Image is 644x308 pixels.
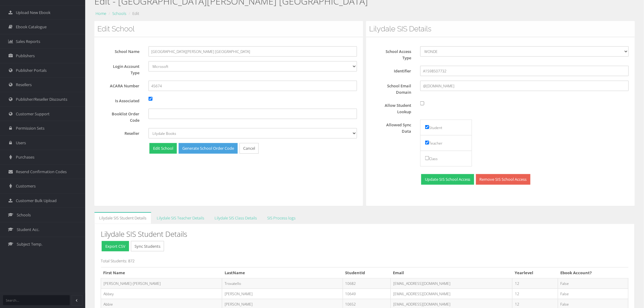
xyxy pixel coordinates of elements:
[558,278,628,289] td: False
[16,24,47,30] span: Ebook Catalogue
[16,39,40,44] span: Sales Reports
[476,174,530,185] a: Remove SIS School Access
[101,268,222,278] th: First Name
[222,278,343,289] td: Trovatello
[390,278,512,289] td: [EMAIL_ADDRESS][DOMAIN_NAME]
[390,268,512,278] th: Email
[16,10,51,16] span: Upload New Ebook
[112,11,126,16] a: Schools
[210,212,262,224] a: Lilydale SIS Class Details
[149,143,177,154] button: Edit School
[16,96,67,102] span: Publisher/Reseller Discounts
[16,82,32,88] span: Resellers
[16,183,36,189] span: Customers
[97,25,360,33] h3: Edit School
[421,174,474,185] button: Update SIS School Access
[96,11,106,16] a: Home
[343,268,390,278] th: StudentId
[16,68,47,73] span: Publisher Portals
[100,128,144,137] label: Reseller
[16,140,26,146] span: Users
[102,241,129,252] button: Export CSV
[372,81,416,96] label: School Email Domain
[179,143,238,154] a: Generate School Order Code
[372,100,416,115] label: Allow Student Lookup
[372,66,416,74] label: Identifier
[558,268,628,278] th: Ebook Account?
[17,227,39,233] span: Student Acc.
[101,289,222,299] td: Abbey
[131,241,164,252] button: Sync Students
[369,25,632,33] h3: Lilydale SIS Details
[262,212,300,224] a: SIS Process logs
[513,278,558,289] td: 12
[16,53,35,59] span: Publishers
[17,241,42,247] span: Subject Temp.
[16,111,50,117] span: Customer Support
[101,230,628,238] h3: Lilydale SIS Student Details
[372,46,416,61] label: School Access Type
[372,120,416,135] label: Allowed Sync Data
[152,212,209,224] a: Lilydale SIS Teacher Details
[100,61,144,76] label: Login Account Type
[127,10,139,17] li: Edit
[343,289,390,299] td: 10649
[16,125,44,131] span: Permission Sets
[16,169,67,175] span: Resend Confirmation Codes
[16,198,57,204] span: Customer Bulk Upload
[100,96,144,104] label: Is Associated
[222,289,343,299] td: [PERSON_NAME]
[17,212,31,218] span: Schools
[420,120,472,135] li: Student
[94,212,151,224] a: Lilydale SIS Student Details
[100,46,144,55] label: School Name
[101,278,222,289] td: [PERSON_NAME]-[PERSON_NAME]
[16,154,34,160] span: Purchases
[420,151,472,166] li: Class
[100,81,144,89] label: ACARA Number
[343,278,390,289] td: 10682
[240,143,259,154] a: Cancel
[558,289,628,299] td: False
[100,109,144,124] label: Booklist Order Code
[3,295,70,305] input: Search...
[513,268,558,278] th: Yearlevel
[390,289,512,299] td: [EMAIL_ADDRESS][DOMAIN_NAME]
[222,268,343,278] th: LastName
[420,135,472,151] li: Teacher
[101,257,628,264] p: Total Students: 872
[513,289,558,299] td: 12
